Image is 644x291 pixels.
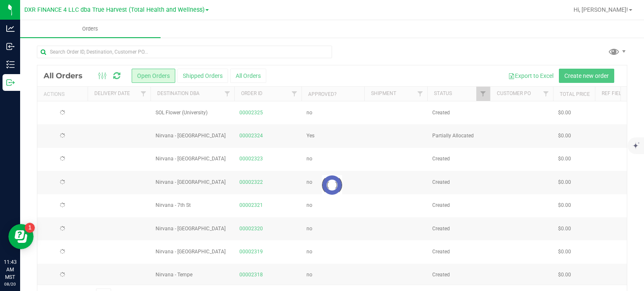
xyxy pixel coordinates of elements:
input: Search Order ID, Destination, Customer PO... [37,46,332,58]
iframe: Resource center [8,224,34,249]
inline-svg: Analytics [6,24,15,33]
inline-svg: Inventory [6,60,15,69]
a: Orders [20,20,161,38]
span: Hi, [PERSON_NAME]! [574,6,628,13]
span: DXR FINANCE 4 LLC dba True Harvest (Total Health and Wellness) [24,6,205,13]
inline-svg: Inbound [6,42,15,51]
iframe: Resource center unread badge [25,223,35,233]
span: Orders [71,25,109,33]
p: 08/20 [4,281,16,287]
p: 11:43 AM MST [4,258,16,281]
inline-svg: Outbound [6,78,15,87]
